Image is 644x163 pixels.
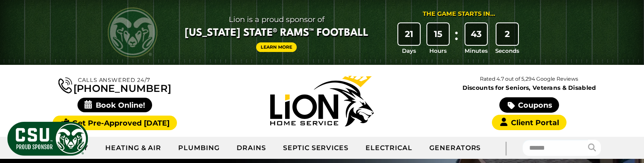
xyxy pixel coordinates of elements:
[427,23,449,45] div: 15
[499,97,559,113] a: Coupons
[170,138,228,158] a: Plumbing
[256,42,297,52] a: Learn More
[427,85,631,91] span: Discounts for Seniors, Veterans & Disabled
[357,138,421,158] a: Electrical
[465,23,487,45] div: 43
[429,47,447,55] span: Hours
[398,23,420,45] div: 21
[495,47,519,55] span: Seconds
[58,76,171,94] a: [PHONE_NUMBER]
[270,76,374,126] img: Lion Home Service
[108,7,157,57] img: CSU Rams logo
[97,138,170,158] a: Heating & Air
[275,138,357,158] a: Septic Services
[496,23,518,45] div: 2
[53,116,177,130] a: Get Pre-Approved [DATE]
[426,74,633,84] p: Rated 4.7 out of 5,294 Google Reviews
[185,13,368,26] span: Lion is a proud sponsor of
[185,26,368,40] span: [US_STATE] State® Rams™ Football
[77,98,153,112] span: Book Online!
[402,47,416,55] span: Days
[465,47,488,55] span: Minutes
[489,137,522,159] div: |
[492,115,567,130] a: Client Portal
[423,10,495,19] div: The Game Starts in...
[453,23,461,55] div: :
[228,138,275,158] a: Drains
[6,121,89,157] img: CSU Sponsor Badge
[421,138,489,158] a: Generators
